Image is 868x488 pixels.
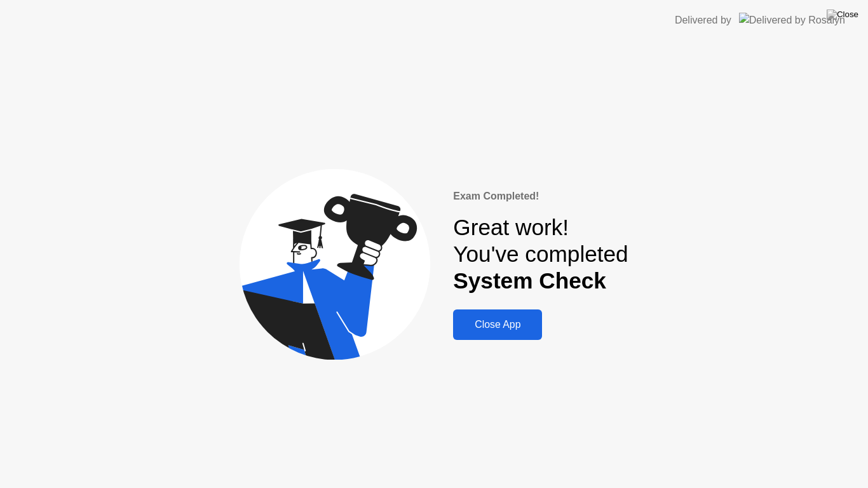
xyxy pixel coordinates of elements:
img: Close [827,10,858,20]
div: Delivered by [675,13,731,28]
b: System Check [453,268,606,293]
div: Close App [457,319,538,330]
button: Close App [453,309,542,340]
div: Exam Completed! [453,189,628,204]
img: Delivered by Rosalyn [739,13,845,27]
div: Great work! You've completed [453,214,628,295]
